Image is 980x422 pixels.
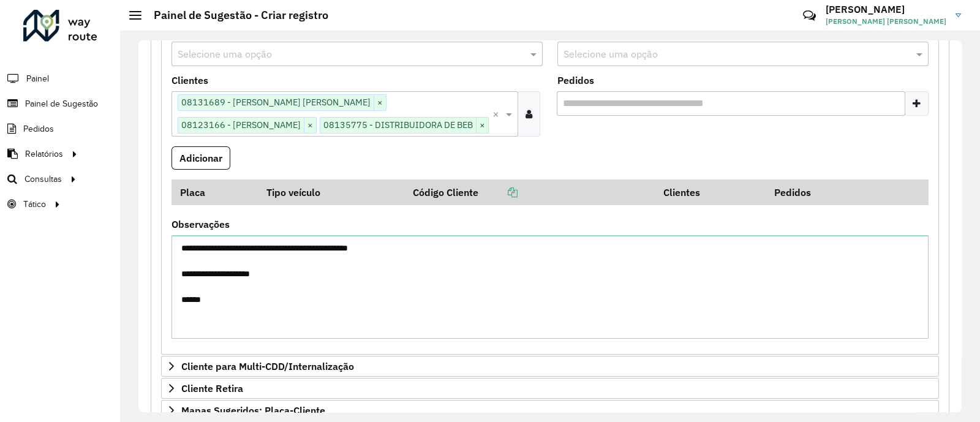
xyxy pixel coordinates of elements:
span: Mapas Sugeridos: Placa-Cliente [181,405,325,415]
h2: Painel de Sugestão - Criar registro [141,9,328,22]
span: 08131689 - [PERSON_NAME] [PERSON_NAME] [178,95,374,110]
span: Painel de Sugestão [25,97,98,110]
a: Mapas Sugeridos: Placa-Cliente [161,400,939,421]
a: Contato Rápido [796,2,823,29]
th: Clientes [655,179,766,205]
span: × [374,96,386,110]
th: Pedidos [766,179,876,205]
th: Tipo veículo [258,179,404,205]
span: Painel [26,72,49,85]
th: Código Cliente [404,179,655,205]
span: Cliente para Multi-CDD/Internalização [181,361,354,371]
span: Cliente Retira [181,383,243,393]
span: 08123166 - [PERSON_NAME] [178,118,304,132]
label: Pedidos [557,73,594,88]
a: Cliente Retira [161,378,939,399]
span: Relatórios [25,148,63,160]
h3: [PERSON_NAME] [826,4,946,15]
a: Copiar [478,186,518,198]
span: × [476,118,488,133]
button: Adicionar [171,146,230,170]
span: Tático [23,198,46,211]
label: Observações [171,217,230,232]
span: Pedidos [23,122,54,135]
span: Clear all [492,107,503,121]
a: Cliente para Multi-CDD/Internalização [161,356,939,377]
span: Consultas [24,173,62,186]
label: Clientes [171,73,208,88]
span: [PERSON_NAME] [PERSON_NAME] [826,16,946,27]
span: × [304,118,316,133]
span: 08135775 - DISTRIBUIDORA DE BEB [320,118,476,132]
div: Cliente para Recarga [161,21,939,355]
th: Placa [171,179,258,205]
